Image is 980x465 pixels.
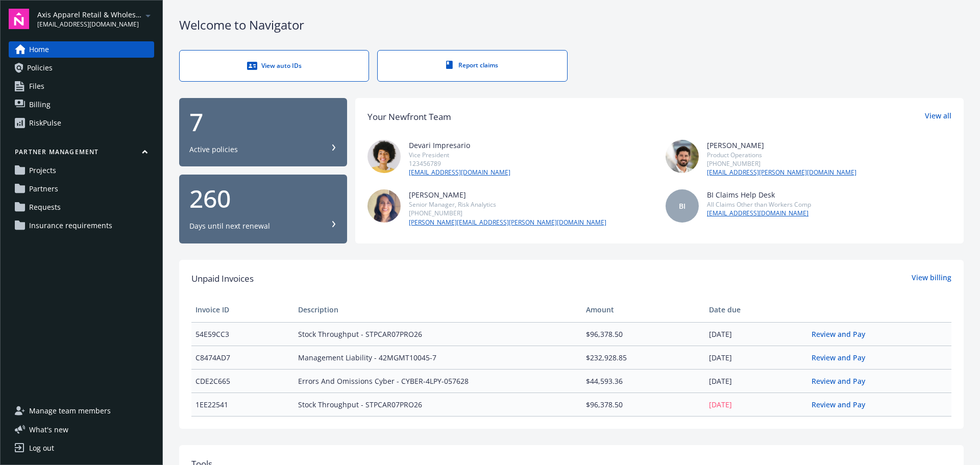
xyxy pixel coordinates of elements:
[191,272,254,285] span: Unpaid Invoices
[9,148,154,160] button: Partner management
[189,110,337,134] div: 7
[812,400,873,409] a: Review and Pay
[409,159,510,168] div: 123456789
[707,140,856,151] div: [PERSON_NAME]
[707,151,856,159] div: Product Operations
[179,98,347,167] button: 7Active policies
[9,199,154,215] a: Requests
[29,403,111,419] span: Manage team members
[298,376,577,386] span: Errors And Omissions Cyber - CYBER-4LPY-057628
[37,9,154,29] button: Axis Apparel Retail & Wholesale, LLC[EMAIL_ADDRESS][DOMAIN_NAME]arrowDropDown
[191,393,294,416] td: 1EE22541
[29,217,112,234] span: Insurance requirements
[179,16,964,34] div: Welcome to Navigator
[925,110,951,124] a: View all
[409,200,606,209] div: Senior Manager, Risk Analytics
[200,61,348,71] div: View auto IDs
[9,424,85,435] button: What's new
[189,221,270,231] div: Days until next renewal
[29,41,49,58] span: Home
[9,41,154,58] a: Home
[409,218,606,227] a: [PERSON_NAME][EMAIL_ADDRESS][PERSON_NAME][DOMAIN_NAME]
[298,399,577,410] span: Stock Throughput - STPCAR07PRO26
[582,346,705,369] td: $232,928.85
[377,50,567,82] a: Report claims
[29,199,61,215] span: Requests
[705,369,807,393] td: [DATE]
[9,60,154,76] a: Policies
[37,20,142,29] span: [EMAIL_ADDRESS][DOMAIN_NAME]
[679,201,685,211] span: BI
[29,424,68,435] span: What ' s new
[367,140,401,173] img: photo
[666,140,699,173] img: photo
[298,329,577,339] span: Stock Throughput - STPCAR07PRO26
[582,393,705,416] td: $96,378.50
[9,115,154,131] a: RiskPulse
[705,346,807,369] td: [DATE]
[582,322,705,346] td: $96,378.50
[189,144,238,155] div: Active policies
[179,50,369,82] a: View auto IDs
[705,298,807,322] th: Date due
[409,209,606,217] div: [PHONE_NUMBER]
[29,440,54,456] div: Log out
[912,272,951,285] a: View billing
[9,162,154,179] a: Projects
[707,209,811,218] a: [EMAIL_ADDRESS][DOMAIN_NAME]
[9,96,154,113] a: Billing
[707,189,811,200] div: BI Claims Help Desk
[37,9,142,20] span: Axis Apparel Retail & Wholesale, LLC
[29,115,61,131] div: RiskPulse
[812,353,873,362] a: Review and Pay
[189,186,337,211] div: 260
[367,110,451,124] div: Your Newfront Team
[191,298,294,322] th: Invoice ID
[582,369,705,393] td: $44,593.36
[707,159,856,168] div: [PHONE_NUMBER]
[29,162,56,179] span: Projects
[705,393,807,416] td: [DATE]
[398,61,546,69] div: Report claims
[707,168,856,177] a: [EMAIL_ADDRESS][PERSON_NAME][DOMAIN_NAME]
[409,168,510,177] a: [EMAIL_ADDRESS][DOMAIN_NAME]
[9,78,154,94] a: Files
[705,322,807,346] td: [DATE]
[191,346,294,369] td: C8474AD7
[9,181,154,197] a: Partners
[9,217,154,234] a: Insurance requirements
[409,140,510,151] div: Devari Impresario
[29,181,58,197] span: Partners
[27,60,53,76] span: Policies
[191,369,294,393] td: CDE2C665
[582,298,705,322] th: Amount
[298,352,577,363] span: Management Liability - 42MGMT10045-7
[812,329,873,339] a: Review and Pay
[812,376,873,386] a: Review and Pay
[142,9,154,21] a: arrowDropDown
[191,322,294,346] td: 54E59CC3
[294,298,581,322] th: Description
[9,403,154,419] a: Manage team members
[409,151,510,159] div: Vice President
[29,78,44,94] span: Files
[179,175,347,243] button: 260Days until next renewal
[29,96,51,113] span: Billing
[367,189,401,223] img: photo
[409,189,606,200] div: [PERSON_NAME]
[707,200,811,209] div: All Claims Other than Workers Comp
[9,9,29,29] img: navigator-logo.svg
